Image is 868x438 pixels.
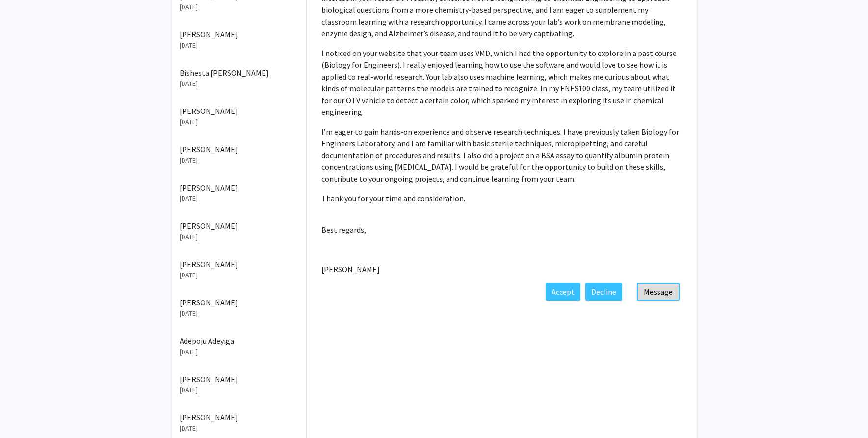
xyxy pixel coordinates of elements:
p: [PERSON_NAME] [180,105,298,117]
p: Bishesta [PERSON_NAME] [180,67,298,79]
iframe: Chat [7,394,42,431]
p: [PERSON_NAME] [321,263,682,275]
p: [PERSON_NAME] [180,411,298,423]
p: [DATE] [180,79,298,89]
p: [PERSON_NAME] [180,28,298,40]
p: [PERSON_NAME] [180,143,298,155]
p: [PERSON_NAME] [180,297,298,308]
p: [PERSON_NAME] [180,258,298,270]
p: [DATE] [180,40,298,51]
p: [DATE] [180,155,298,165]
button: Message [637,283,680,301]
button: Accept [546,283,580,301]
p: Thank you for your time and consideration. [321,192,682,204]
p: Best regards, [321,224,682,236]
p: [PERSON_NAME] [180,373,298,385]
p: [PERSON_NAME] [180,220,298,232]
p: I noticed on your website that your team uses VMD, which I had the opportunity to explore in a pa... [321,47,682,118]
p: [DATE] [180,385,298,395]
p: [DATE] [180,117,298,127]
p: I’m eager to gain hands-on experience and observe research techniques. I have previously taken Bi... [321,126,682,185]
p: [DATE] [180,2,298,12]
p: Adepoju Adeyiga [180,335,298,347]
p: [DATE] [180,232,298,242]
p: [PERSON_NAME] [180,182,298,193]
p: [DATE] [180,423,298,434]
p: [DATE] [180,347,298,357]
p: [DATE] [180,308,298,319]
p: [DATE] [180,193,298,204]
p: [DATE] [180,270,298,280]
button: Decline [585,283,622,301]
